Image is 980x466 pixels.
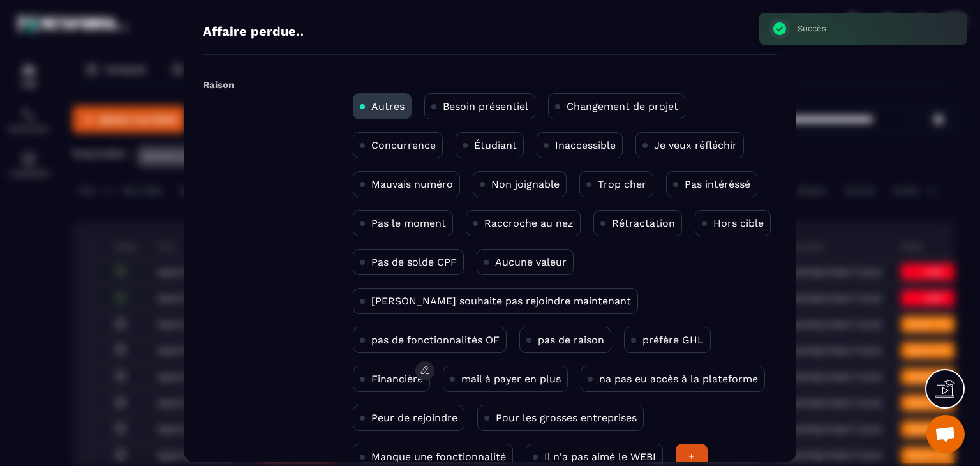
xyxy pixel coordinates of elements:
p: na pas eu accès à la plateforme [599,373,758,385]
div: Ouvrir le chat [926,415,965,453]
p: Hors cible [713,217,764,229]
label: Raison [203,79,234,91]
p: pas de raison [538,334,604,346]
p: Non joignable [491,178,560,190]
p: Manque une fonctionnalité [371,451,506,463]
p: Financière [371,373,423,385]
p: Peur de rejoindre [371,412,457,424]
p: Raccroche au nez [484,217,574,229]
p: Mauvais numéro [371,178,453,190]
p: Trop cher [598,178,646,190]
p: Pour les grosses entreprises [496,412,637,424]
p: préfère GHL [642,334,704,346]
p: mail à payer en plus [461,373,561,385]
h4: Affaire perdue.. [203,24,304,41]
p: Pas de solde CPF [371,256,457,268]
p: Étudiant [474,139,517,151]
p: pas de fonctionnalités OF [371,334,500,346]
p: Pas le moment [371,217,446,229]
p: Je veux réfléchir [654,139,737,151]
p: Il n'a pas aimé le WEBI [544,451,656,463]
p: Inaccessible [555,139,616,151]
p: Rétractation [612,217,675,229]
p: Autres [371,100,405,112]
p: Changement de projet [567,100,678,112]
p: Besoin présentiel [443,100,528,112]
p: [PERSON_NAME] souhaite pas rejoindre maintenant [371,295,631,307]
p: Pas intéréssé [685,178,750,190]
p: Concurrence [371,139,436,151]
p: Aucune valeur [495,256,567,268]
